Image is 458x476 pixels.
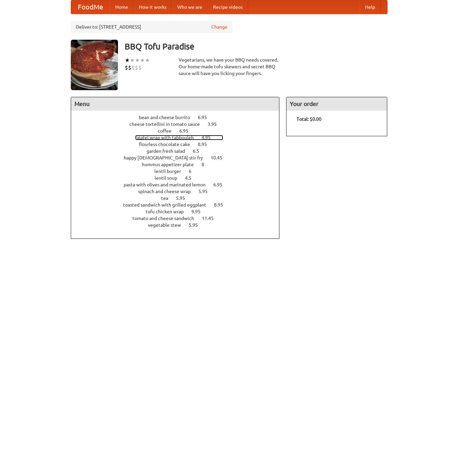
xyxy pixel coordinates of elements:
div: Deliver to: [STREET_ADDRESS] [71,21,233,33]
h4: Menu [71,97,279,111]
li: ★ [140,57,145,64]
li: $ [128,64,131,71]
span: 9.95 [191,209,207,214]
a: flourless chocolate cake 8.95 [139,142,219,147]
span: 8.95 [214,202,230,208]
span: spinach and cheese wrap [138,189,197,194]
li: ★ [145,57,150,64]
a: coffee 6.95 [158,128,201,134]
a: happy [DEMOGRAPHIC_DATA] stir fry 10.45 [124,155,235,160]
a: cheese tortellini in tomato sauce 3.95 [129,121,229,127]
span: lentil burger [154,169,188,174]
a: toasted sandwich with grilled eggplant 8.95 [123,202,236,208]
span: 6.95 [213,182,229,187]
span: falafel wrap with tabbouleh [135,135,201,140]
span: 6.5 [193,148,206,154]
a: Home [110,0,133,14]
a: spinach and cheese wrap 5.95 [138,189,220,194]
a: Who we are [172,0,208,14]
span: 5.95 [189,222,205,228]
span: hummus appetizer plate [142,162,201,167]
a: Help [360,0,380,14]
li: $ [135,64,138,71]
span: 8 [202,162,211,167]
span: 8.95 [198,142,214,147]
span: 11.45 [202,216,220,221]
span: pasta with olives and marinated lemon [124,182,212,187]
span: 6 [189,169,198,174]
span: toasted sandwich with grilled eggplant [123,202,213,208]
h4: Your order [286,97,387,111]
span: tofu chicken wrap [146,209,190,214]
b: Total: $0.00 [297,116,322,122]
li: ★ [130,57,135,64]
h3: BBQ Tofu Paradise [125,40,388,53]
li: ★ [135,57,140,64]
img: angular.jpg [71,40,118,90]
span: 6.95 [179,128,195,134]
span: 6.95 [198,115,214,120]
span: bean and cheese burrito [139,115,197,120]
a: garden fresh salad 6.5 [147,148,212,154]
span: tomato and cheese sandwich [132,216,201,221]
span: garden fresh salad [147,148,192,154]
span: 5.95 [199,189,214,194]
li: $ [138,64,142,71]
a: tea 5.95 [161,195,197,201]
a: FoodMe [71,0,110,14]
a: pasta with olives and marinated lemon 6.95 [124,182,235,187]
span: lentil soup [155,175,184,181]
a: lentil burger 6 [154,169,204,174]
a: vegetable stew 5.95 [148,222,210,228]
div: Vegetarians, we have your BBQ needs covered. Our home-made tofu skewers and secret BBQ sauce will... [179,57,280,77]
span: flourless chocolate cake [139,142,197,147]
a: Change [211,24,227,30]
a: bean and cheese burrito 6.95 [139,115,219,120]
span: tea [161,195,175,201]
a: Recipe videos [208,0,248,14]
a: How it works [133,0,172,14]
span: cheese tortellini in tomato sauce [129,121,207,127]
a: hummus appetizer plate 8 [142,162,217,167]
span: 4.95 [202,135,217,140]
span: vegetable stew [148,222,188,228]
span: 3.95 [208,121,223,127]
a: lentil soup 4.5 [155,175,204,181]
li: ★ [125,57,130,64]
span: 4.5 [185,175,198,181]
span: coffee [158,128,178,134]
a: falafel wrap with tabbouleh 4.95 [135,135,223,140]
span: happy [DEMOGRAPHIC_DATA] stir fry [124,155,210,160]
li: $ [131,64,135,71]
a: tofu chicken wrap 9.95 [146,209,213,214]
li: $ [125,64,128,71]
span: 10.45 [211,155,229,160]
span: 5.95 [176,195,192,201]
a: tomato and cheese sandwich 11.45 [132,216,226,221]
